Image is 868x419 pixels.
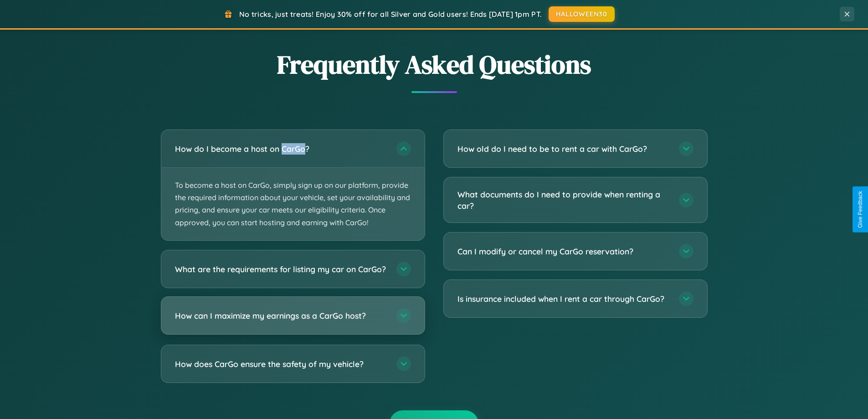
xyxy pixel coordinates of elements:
[457,189,670,211] h3: What documents do I need to provide when renting a car?
[457,246,670,257] h3: Can I modify or cancel my CarGo reservation?
[239,10,542,19] span: No tricks, just treats! Enjoy 30% off for all Silver and Gold users! Ends [DATE] 1pm PT.
[175,310,387,321] h3: How can I maximize my earnings as a CarGo host?
[457,143,670,155] h3: How old do I need to be to rent a car with CarGo?
[457,293,670,305] h3: Is insurance included when I rent a car through CarGo?
[161,168,425,240] p: To become a host on CarGo, simply sign up on our platform, provide the required information about...
[175,358,387,369] h3: How does CarGo ensure the safety of my vehicle?
[857,191,863,228] div: Give Feedback
[549,6,615,22] button: HALLOWEEN30
[175,263,387,274] h3: What are the requirements for listing my car on CarGo?
[175,143,387,155] h3: How do I become a host on CarGo?
[161,47,708,82] h2: Frequently Asked Questions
